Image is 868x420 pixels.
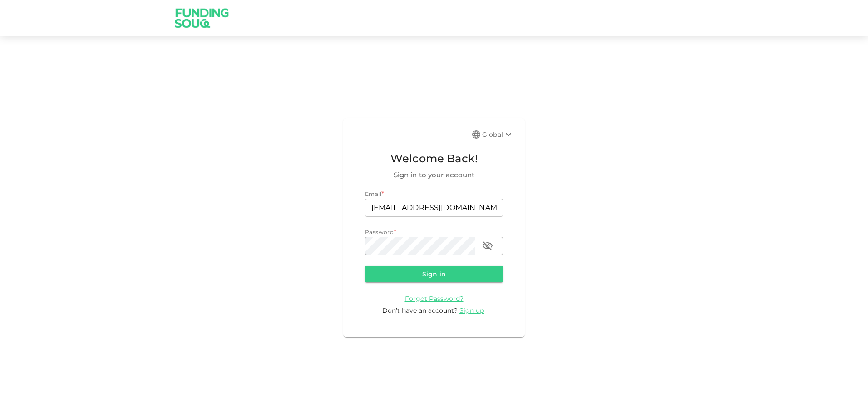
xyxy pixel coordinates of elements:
[405,294,464,303] a: Forgot Password?
[365,190,381,197] span: Email
[365,150,503,167] span: Welcome Back!
[365,266,503,282] button: Sign in
[482,129,514,140] div: Global
[365,199,503,217] input: email
[459,306,484,315] span: Sign up
[365,170,503,180] span: Sign in to your account
[365,229,394,235] span: Password
[365,237,475,255] input: password
[382,306,458,315] span: Don’t have an account?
